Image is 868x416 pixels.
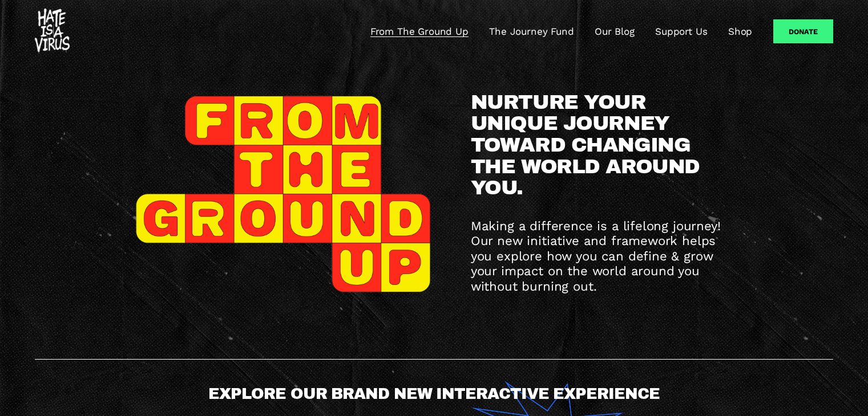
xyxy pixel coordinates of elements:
[728,25,752,38] a: Shop
[135,386,733,402] h4: EXPLORE OUR BRAND NEW INTERACTIVE EXPERIENCE
[471,218,725,293] span: Making a difference is a lifelong journey! Our new initiative and framework helps you explore how...
[773,19,833,43] a: Donate
[489,25,574,38] a: The Journey Fund
[35,9,70,54] img: #HATEISAVIRUS
[370,25,469,38] a: From The Ground Up
[595,25,635,38] a: Our Blog
[655,25,707,38] a: Support Us
[471,91,706,198] span: NURTURE YOUR UNIQUE JOURNEY TOWARD CHANGING THE WORLD AROUND YOU.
